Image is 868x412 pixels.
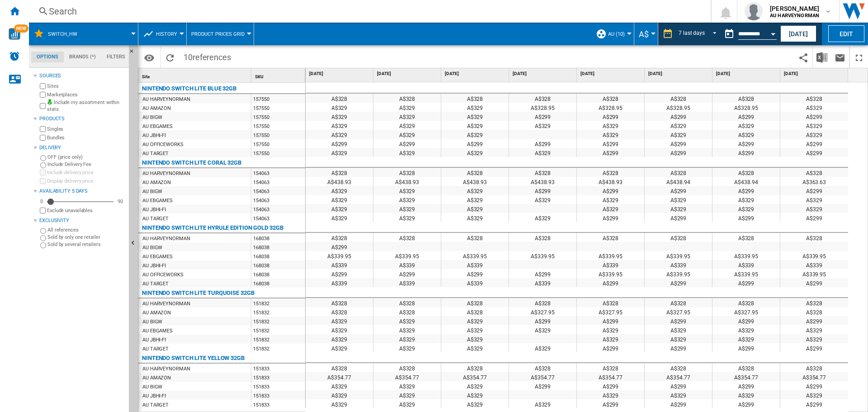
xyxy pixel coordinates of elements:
div: Exclusivity [39,217,125,224]
div: A$299 [577,139,644,148]
div: A$328.95 [509,103,576,112]
div: A$299 [712,213,780,222]
div: A$328 [577,298,644,307]
button: A$ [639,23,653,45]
div: A$299 [577,186,644,195]
div: AU OFFICEWORKS [142,270,184,279]
div: A$438.94 [712,177,780,186]
div: A$339.95 [645,251,712,260]
input: All references [40,228,46,234]
div: AU EBGAMES [142,122,173,131]
div: A$328 [780,168,848,177]
b: AU HARVEYNORMAN [770,13,819,19]
div: A$329 [441,195,509,204]
div: A$339 [712,260,780,269]
div: AU HARVEYNORMAN [142,95,190,104]
div: A$329 [373,195,441,204]
div: A$329 [373,204,441,213]
div: A$328 [577,168,644,177]
div: A$339 [577,260,644,269]
div: A$328.95 [577,103,644,112]
label: Include delivery price [47,169,125,176]
div: A$329 [712,130,780,139]
div: 168038 [251,242,305,251]
div: AU OFFICEWORKS [142,140,184,149]
button: Open calendar [765,24,781,41]
div: A$299 [509,139,576,148]
div: A$329 [441,130,509,139]
button: Product prices grid [191,23,249,45]
span: AU (10) [608,31,625,37]
label: Sold by only one retailer [47,234,125,241]
div: A$328 [373,168,441,177]
div: A$328 [509,233,576,242]
div: A$328 [373,233,441,242]
div: A$329 [441,112,509,121]
div: A$328 [712,94,780,103]
div: A$329 [373,121,441,130]
div: A$299 [780,186,848,195]
label: Display delivery price [47,178,125,185]
div: A$339.95 [306,251,373,260]
div: A$328 [509,168,576,177]
div: A$329 [441,186,509,195]
div: 90 [115,198,125,205]
label: Sites [47,83,125,90]
div: A$339.95 [645,269,712,278]
div: SKU Sort None [253,68,305,82]
div: A$328 [306,168,373,177]
span: Switch_HW [48,31,77,37]
div: A$329 [306,148,373,157]
input: Include my assortment within stats [40,100,46,112]
div: A$329 [509,148,576,157]
button: History [156,23,182,45]
div: AU BIGW [142,113,162,122]
md-select: REPORTS.WIZARD.STEPS.REPORT.STEPS.REPORT_OPTIONS.PERIOD: 7 last days [678,27,720,42]
div: A$328 [509,94,576,103]
div: A$329 [373,103,441,112]
div: A$299 [577,213,644,222]
div: A$329 [373,213,441,222]
div: A$339.95 [509,251,576,260]
div: A$299 [645,278,712,287]
div: 157550 [251,103,305,112]
div: A$438.93 [509,177,576,186]
div: A$328 [306,298,373,307]
div: This report is based on a date in the past. [720,23,778,45]
div: A$328 [441,168,509,177]
div: A$329 [645,204,712,213]
div: A$329 [780,130,848,139]
input: Display delivery price [40,208,46,213]
button: Options [140,49,158,66]
span: NEW [14,24,28,33]
md-tab-item: Options [31,52,64,62]
div: A$328 [780,233,848,242]
div: A$339 [645,260,712,269]
input: Include delivery price [40,170,46,175]
div: A$328 [441,307,509,316]
div: AU AMAZON [142,178,171,187]
div: A$328 [712,233,780,242]
div: 154063 [251,186,305,195]
span: A$ [639,29,649,39]
div: A$299 [712,148,780,157]
div: A$329 [373,130,441,139]
div: A$328 [373,298,441,307]
div: A$438.93 [306,177,373,186]
button: Share this bookmark with others [794,47,812,68]
div: 0 [38,198,45,205]
div: A$339.95 [373,251,441,260]
div: 157550 [251,139,305,148]
span: [DATE] [648,71,710,77]
div: AU (10) [596,23,629,45]
div: A$299 [645,139,712,148]
div: [DATE] [782,68,848,80]
div: A$299 [645,112,712,121]
div: 154063 [251,204,305,213]
div: [DATE] [511,68,576,80]
div: A$329 [509,213,576,222]
span: [DATE] [309,71,371,77]
label: All references [47,227,125,233]
div: A$299 [509,186,576,195]
label: Singles [47,126,125,133]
